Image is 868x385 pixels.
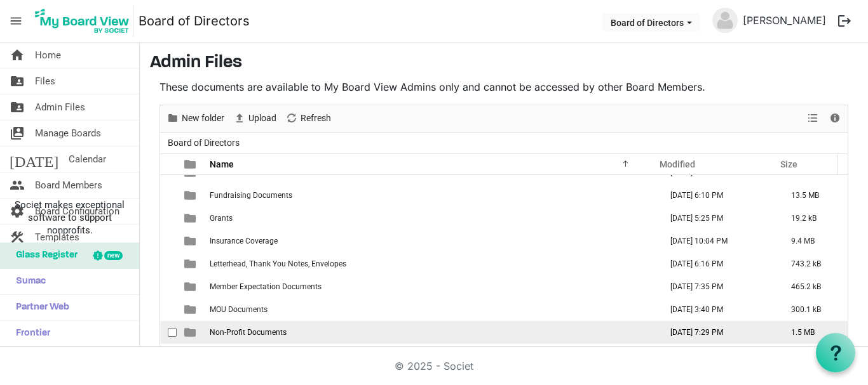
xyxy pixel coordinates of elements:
td: is template cell column header type [177,207,206,230]
td: checkbox [160,252,177,275]
td: February 22, 2024 10:04 PM column header Modified [657,230,778,252]
td: is template cell column header type [177,252,206,275]
span: Modified [660,159,695,169]
td: July 20, 2024 7:35 PM column header Modified [657,275,778,298]
span: Upload [247,110,278,126]
span: people [10,173,25,198]
span: Name [210,159,234,169]
span: Financials [210,168,245,177]
td: Insurance Coverage is template cell column header Name [206,230,657,252]
a: [PERSON_NAME] [738,8,831,33]
td: 13.5 MB is template cell column header Size [778,184,848,207]
td: is template cell column header type [177,321,206,344]
button: Refresh [283,110,334,126]
span: menu [4,9,28,33]
button: Upload [231,110,279,126]
td: 465.2 kB is template cell column header Size [778,275,848,298]
a: Board of Directors [139,8,250,34]
span: Letterhead, Thank You Notes, Envelopes [210,259,346,268]
td: Non-Profit Documents is template cell column header Name [206,321,657,344]
td: Scholarships is template cell column header Name [206,344,657,367]
td: is template cell column header type [177,230,206,252]
span: Admin Files [35,95,85,120]
img: My Board View Logo [31,5,133,37]
span: Non-Profit Documents [210,328,287,337]
td: is template cell column header type [177,275,206,298]
td: is template cell column header type [177,298,206,321]
div: Refresh [281,105,336,132]
h3: Admin Files [150,53,858,74]
span: home [10,42,25,68]
td: Letterhead, Thank You Notes, Envelopes is template cell column header Name [206,252,657,275]
span: Board Members [35,173,102,198]
td: July 14, 2025 6:10 PM column header Modified [657,184,778,207]
a: © 2025 - Societ [395,360,473,372]
td: is template cell column header type [177,344,206,367]
td: July 01, 2025 10:54 PM column header Modified [657,344,778,367]
div: Upload [229,105,281,132]
span: Sumac [10,269,46,294]
td: August 11, 2022 6:16 PM column header Modified [657,252,778,275]
span: [DATE] [10,147,58,172]
span: Refresh [299,110,332,126]
td: MOU Documents is template cell column header Name [206,298,657,321]
span: Board of Directors [165,135,242,151]
div: Details [824,105,846,132]
td: checkbox [160,184,177,207]
td: 1.5 MB is template cell column header Size [778,321,848,344]
td: 300.1 kB is template cell column header Size [778,298,848,321]
p: These documents are available to My Board View Admins only and cannot be accessed by other Board ... [159,79,848,95]
td: June 10, 2025 3:40 PM column header Modified [657,298,778,321]
a: My Board View Logo [31,5,139,37]
img: no-profile-picture.svg [712,8,738,33]
div: New folder [162,105,229,132]
span: Insurance Coverage [210,237,278,245]
span: Member Expectation Documents [210,282,322,291]
td: July 04, 2023 5:25 PM column header Modified [657,207,778,230]
button: logout [831,8,858,34]
span: folder_shared [10,95,25,120]
td: checkbox [160,230,177,252]
button: New folder [165,110,227,126]
span: Societ makes exceptional software to support nonprofits. [6,199,133,237]
td: checkbox [160,321,177,344]
span: Grants [210,214,233,223]
td: checkbox [160,344,177,367]
span: switch_account [10,121,25,146]
td: checkbox [160,298,177,321]
button: Details [827,110,844,126]
td: is template cell column header type [177,184,206,207]
span: Size [780,159,797,169]
button: Board of Directors dropdownbutton [602,13,700,31]
span: Manage Boards [35,121,101,146]
td: checkbox [160,275,177,298]
span: MOU Documents [210,305,268,314]
td: Grants is template cell column header Name [206,207,657,230]
span: Calendar [69,147,106,172]
td: 3.7 MB is template cell column header Size [778,344,848,367]
td: 9.4 MB is template cell column header Size [778,230,848,252]
td: checkbox [160,207,177,230]
span: folder_shared [10,69,25,94]
span: Home [35,42,61,68]
span: Glass Register [10,243,78,268]
div: new [104,251,123,260]
td: August 19, 2025 7:29 PM column header Modified [657,321,778,344]
button: View dropdownbutton [805,110,820,126]
span: Files [35,69,55,94]
div: View [803,105,824,132]
span: New folder [180,110,226,126]
td: Fundraising Documents is template cell column header Name [206,184,657,207]
span: Frontier [10,321,50,346]
td: 743.2 kB is template cell column header Size [778,252,848,275]
span: Fundraising Documents [210,191,292,200]
td: Member Expectation Documents is template cell column header Name [206,275,657,298]
td: 19.2 kB is template cell column header Size [778,207,848,230]
span: Partner Web [10,295,69,320]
